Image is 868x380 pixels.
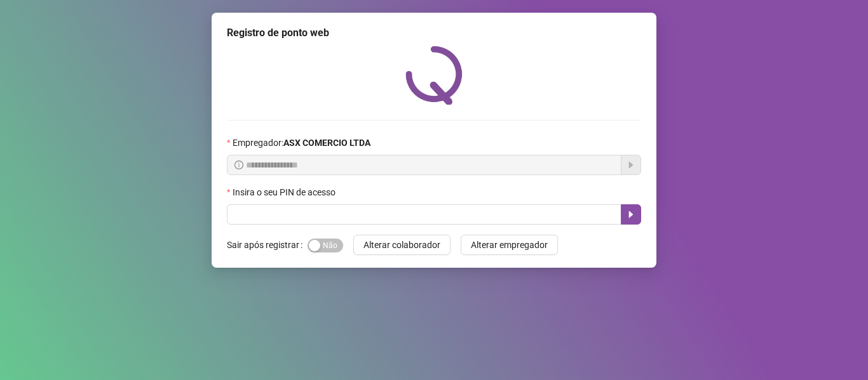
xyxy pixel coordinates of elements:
label: Insira o seu PIN de acesso [227,185,344,199]
div: Registro de ponto web [227,25,641,41]
span: caret-right [626,209,636,219]
span: Alterar empregador [471,238,548,252]
label: Sair após registrar [227,235,308,255]
span: info-circle [234,161,243,169]
span: Alterar colaborador [363,238,440,252]
button: Alterar colaborador [353,235,451,255]
strong: ASX COMERCIO LTDA [283,138,370,148]
button: Alterar empregador [461,235,558,255]
img: QRPoint [405,46,463,105]
span: Empregador : [233,136,370,150]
